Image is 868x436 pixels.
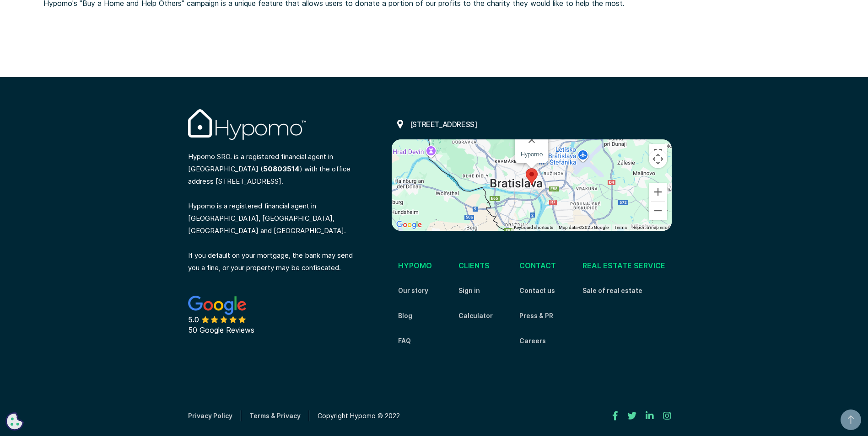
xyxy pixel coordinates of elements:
a: Privacy Policy [188,410,241,421]
p: Hypomo SRO. is a registered financial agent in [GEOGRAPHIC_DATA] ( ) with the office address [STR... [188,147,357,274]
h6: [STREET_ADDRESS] [410,119,478,129]
div: Map pin showing location of Hypomo [526,168,538,185]
a: Our story [398,285,428,296]
div: 50 Google Reviews [188,324,254,336]
a: Press & PR [519,310,553,321]
p: Copyright Hypomo © 2022 [318,410,400,421]
div: HYPOMO [398,260,432,278]
a: Calculator [458,310,493,321]
button: Zoom out [649,202,667,220]
button: Close [521,129,543,151]
button: Keyboard shortcuts [514,224,553,231]
button: Zoom in [649,183,667,201]
strong: 50803514 [263,165,300,173]
div: Contact [519,260,556,278]
a: Terms [614,225,627,230]
a: Terms & Privacy [249,410,309,421]
button: Map camera controls [649,150,667,168]
a: Contact us [519,285,555,296]
a: Blog [398,310,412,321]
div: Hypomo [521,151,543,158]
a:  [646,409,654,423]
font: Blog [398,312,412,319]
font: Press & PR [519,312,553,319]
a: Open this area in Google Maps (opens a new window) [394,219,424,231]
font: FAQ [398,337,411,345]
a: Report a map error [632,225,669,230]
a:  [663,409,671,423]
button: Cookie Preferences [5,412,24,431]
img: Google [394,219,424,231]
a: 50 Google Reviews [188,278,272,354]
div: Clients [458,260,490,278]
span: Map data ©2025 Google [559,225,609,230]
font: Careers [519,337,546,345]
a: Careers [519,335,546,346]
a:  [627,409,636,423]
button: Toggle fullscreen view [649,144,667,162]
div: Real estate service [582,260,665,278]
a: FAQ [398,335,411,346]
a:  [612,409,618,423]
a: Sign in [458,285,480,296]
a: Sale of real estate [582,285,642,296]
